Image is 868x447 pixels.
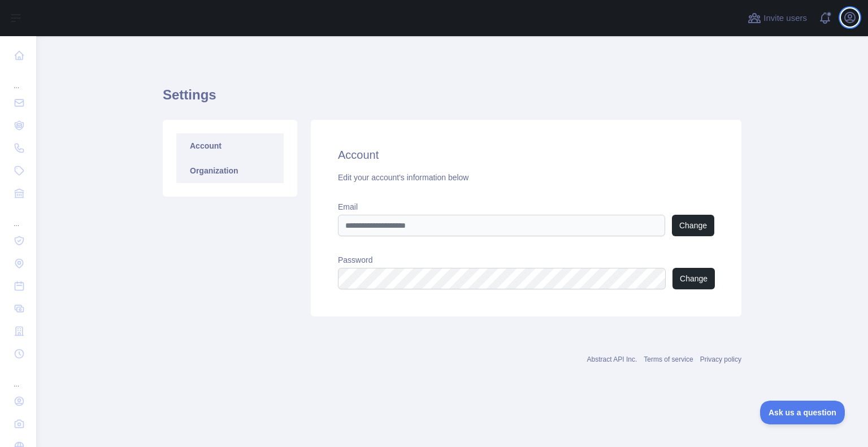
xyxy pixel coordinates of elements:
div: ... [9,68,27,90]
a: Account [176,133,284,158]
iframe: Toggle Customer Support [760,401,845,424]
a: Terms of service [644,355,693,363]
label: Email [338,201,714,212]
a: Organization [176,158,284,183]
h2: Account [338,147,714,163]
h1: Settings [163,86,741,113]
div: Edit your account's information below [338,172,714,183]
span: Invite users [763,12,807,25]
div: ... [9,366,27,389]
a: Privacy policy [700,355,741,363]
button: Change [672,268,715,289]
button: Invite users [745,9,809,27]
div: ... [9,206,27,228]
a: Abstract API Inc. [587,355,637,363]
label: Password [338,254,714,266]
button: Change [672,215,714,236]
